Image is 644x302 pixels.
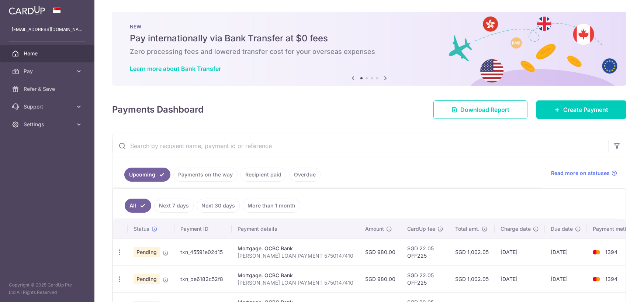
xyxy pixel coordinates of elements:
input: Search by recipient name, payment id or reference [112,134,608,158]
a: More than 1 month [243,199,300,213]
td: SGD 1,002.05 [449,238,495,265]
span: Charge date [501,225,531,233]
a: Read more on statuses [551,169,617,177]
p: [PERSON_NAME] LOAN PAYMENT 5750147410 [238,252,353,260]
span: Settings [24,121,72,128]
a: Next 7 days [154,199,194,213]
span: Due date [551,225,573,233]
th: Payment ID [174,219,232,238]
span: Pending [134,247,160,257]
span: Create Payment [563,105,608,114]
span: Refer & Save [24,85,72,93]
span: Pay [24,68,72,75]
div: Mortgage. OCBC Bank [238,272,353,279]
span: Total amt. [455,225,479,233]
a: All [125,199,151,213]
td: [DATE] [495,238,545,265]
a: Upcoming [124,168,170,182]
img: CardUp [9,6,45,15]
h6: Zero processing fees and lowered transfer cost for your overseas expenses [130,47,609,56]
td: SGD 980.00 [359,238,401,265]
a: Create Payment [536,100,626,119]
a: Recipient paid [240,168,286,182]
td: SGD 980.00 [359,265,401,292]
th: Payment details [232,219,359,238]
span: 1394 [605,276,617,282]
p: [EMAIL_ADDRESS][DOMAIN_NAME] [12,26,83,33]
td: SGD 1,002.05 [449,265,495,292]
span: CardUp fee [407,225,435,233]
span: 1394 [605,249,617,255]
a: Overdue [289,168,321,182]
td: txn_be6182c52f8 [174,265,232,292]
iframe: Opens a widget where you can find more information [597,280,637,298]
span: Status [134,225,149,233]
span: Pending [134,274,160,284]
td: SGD 22.05 OFF225 [401,238,449,265]
h4: Payments Dashboard [112,103,204,116]
a: Next 30 days [197,199,240,213]
span: Amount [365,225,384,233]
h5: Pay internationally via Bank Transfer at $0 fees [130,32,609,44]
a: Download Report [433,100,527,119]
th: Payment method [587,219,643,238]
span: Support [24,103,72,110]
img: Bank transfer banner [112,12,626,86]
td: SGD 22.05 OFF225 [401,265,449,292]
div: Mortgage. OCBC Bank [238,245,353,252]
span: Home [24,50,72,57]
td: txn_45591e02d15 [174,238,232,265]
td: [DATE] [545,238,587,265]
td: [DATE] [495,265,545,292]
p: NEW [130,24,609,30]
p: [PERSON_NAME] LOAN PAYMENT 5750147410 [238,279,353,286]
td: [DATE] [545,265,587,292]
span: Download Report [460,105,509,114]
span: Read more on statuses [551,169,610,177]
a: Payments on the way [173,168,238,182]
img: Bank Card [589,275,604,284]
a: Learn more about Bank Transfer [130,65,221,72]
img: Bank Card [589,248,604,257]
